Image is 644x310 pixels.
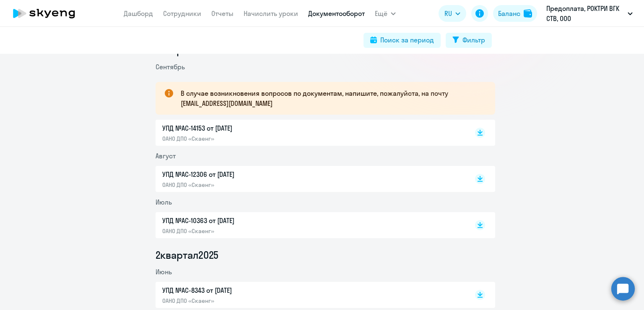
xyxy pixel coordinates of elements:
[162,135,338,142] p: ОАНО ДПО «Скаенг»
[124,9,153,18] a: Дашборд
[162,285,457,305] a: УПД №AC-8343 от [DATE]ОАНО ДПО «Скаенг»
[163,9,201,18] a: Сотрудники
[162,169,338,179] p: УПД №AC-12306 от [DATE]
[156,63,185,71] span: Сентябрь
[162,181,338,189] p: ОАНО ДПО «Скаенг»
[524,9,532,18] img: balance
[444,8,452,18] span: RU
[162,227,338,235] p: ОАНО ДПО «Скаенг»
[156,152,176,160] span: Август
[498,8,520,18] div: Баланс
[308,9,365,18] a: Документооборот
[375,5,396,22] button: Ещё
[439,5,466,22] button: RU
[156,268,172,276] span: Июнь
[462,35,485,45] div: Фильтр
[375,8,387,18] span: Ещё
[162,123,457,142] a: УПД №AC-14153 от [DATE]ОАНО ДПО «Скаенг»
[156,248,495,262] li: 2 квартал 2025
[181,88,480,108] p: В случае возникновения вопросов по документам, напишите, пожалуйста, на почту [EMAIL_ADDRESS][DOM...
[162,215,338,226] p: УПД №AC-10363 от [DATE]
[542,3,637,24] button: Предоплата, РОКТРИ ВГК СТВ, ООО
[364,33,441,48] button: Поиск за период
[211,9,234,18] a: Отчеты
[380,35,434,45] div: Поиск за период
[156,198,172,206] span: Июль
[162,285,338,295] p: УПД №AC-8343 от [DATE]
[162,169,457,189] a: УПД №AC-12306 от [DATE]ОАНО ДПО «Скаенг»
[162,297,338,305] p: ОАНО ДПО «Скаенг»
[493,5,537,22] button: Балансbalance
[244,9,298,18] a: Начислить уроки
[546,3,624,24] p: Предоплата, РОКТРИ ВГК СТВ, ООО
[162,215,457,235] a: УПД №AC-10363 от [DATE]ОАНО ДПО «Скаенг»
[162,123,338,133] p: УПД №AC-14153 от [DATE]
[446,33,492,48] button: Фильтр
